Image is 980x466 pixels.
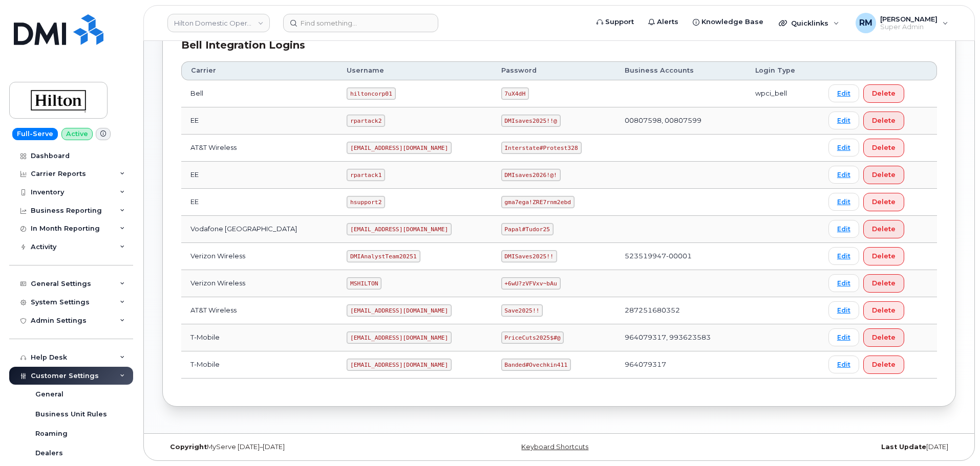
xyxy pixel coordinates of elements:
[181,38,937,53] div: Bell Integration Logins
[859,17,872,29] span: RM
[828,247,859,265] a: Edit
[501,304,543,317] code: Save2025!!
[746,61,819,80] th: Login Type
[347,250,420,262] code: DMIAnalystTeam20251
[828,139,859,157] a: Edit
[521,443,588,451] a: Keyboard Shortcuts
[872,224,896,234] span: Delete
[501,277,561,290] code: +6wU?zVFVxv~bAu
[828,328,859,346] a: Edit
[589,12,641,32] a: Support
[880,23,938,31] span: Super Admin
[863,166,904,184] button: Delete
[615,297,746,324] td: 287251680352
[848,13,955,33] div: Rachel Miller
[863,274,904,293] button: Delete
[935,421,972,458] iframe: Messenger Launcher
[167,14,270,32] a: Hilton Domestic Operating Company Inc
[828,84,859,102] a: Edit
[863,356,904,374] button: Delete
[181,297,337,324] td: AT&T Wireless
[181,324,337,351] td: T-Mobile
[162,443,427,451] div: MyServe [DATE]–[DATE]
[615,61,746,80] th: Business Accounts
[791,19,828,27] span: Quicklinks
[181,80,337,107] td: Bell
[881,443,926,451] strong: Last Update
[872,251,896,261] span: Delete
[347,115,385,127] code: rpartack2
[501,359,571,371] code: Banded#Ovechkin411
[501,331,564,344] code: PriceCuts2025$#@
[828,220,859,238] a: Edit
[347,331,452,344] code: [EMAIL_ADDRESS][DOMAIN_NAME]
[501,223,553,235] code: Papal#Tudor25
[657,17,678,27] span: Alerts
[347,196,385,208] code: hsupport2
[872,332,896,342] span: Delete
[615,107,746,135] td: 00807598, 00807599
[863,301,904,320] button: Delete
[746,80,819,107] td: wpci_bell
[863,247,904,265] button: Delete
[181,243,337,270] td: Verizon Wireless
[863,139,904,157] button: Delete
[181,162,337,189] td: EE
[337,61,492,80] th: Username
[501,169,561,181] code: DMIsaves2026!@!
[828,301,859,319] a: Edit
[828,274,859,292] a: Edit
[828,356,859,373] a: Edit
[501,115,561,127] code: DMIsaves2025!!@
[872,278,896,288] span: Delete
[181,216,337,243] td: Vodafone [GEOGRAPHIC_DATA]
[872,305,896,315] span: Delete
[347,142,452,154] code: [EMAIL_ADDRESS][DOMAIN_NAME]
[863,112,904,130] button: Delete
[863,220,904,238] button: Delete
[872,116,896,125] span: Delete
[641,12,686,32] a: Alerts
[347,223,452,235] code: [EMAIL_ADDRESS][DOMAIN_NAME]
[347,359,452,371] code: [EMAIL_ADDRESS][DOMAIN_NAME]
[170,443,207,451] strong: Copyright
[872,170,896,180] span: Delete
[615,324,746,351] td: 964079317, 993623583
[828,193,859,211] a: Edit
[347,87,395,100] code: hiltoncorp01
[828,166,859,184] a: Edit
[181,189,337,216] td: EE
[501,196,574,208] code: gma7ega!ZRE7rnm2ebd
[701,17,763,27] span: Knowledge Base
[691,443,956,451] div: [DATE]
[181,351,337,379] td: T-Mobile
[283,14,438,32] input: Find something...
[181,270,337,297] td: Verizon Wireless
[872,143,896,152] span: Delete
[872,197,896,207] span: Delete
[501,142,582,154] code: Interstate#Protest328
[880,15,938,23] span: [PERSON_NAME]
[347,277,381,290] code: MSHILTON
[347,304,452,317] code: [EMAIL_ADDRESS][DOMAIN_NAME]
[501,87,529,100] code: 7uX4dH
[686,12,771,32] a: Knowledge Base
[181,135,337,162] td: AT&T Wireless
[615,351,746,379] td: 964079317
[872,360,896,369] span: Delete
[863,328,904,347] button: Delete
[492,61,615,80] th: Password
[772,13,846,33] div: Quicklinks
[615,243,746,270] td: 523519947-00001
[872,88,896,98] span: Delete
[605,17,634,27] span: Support
[181,107,337,135] td: EE
[181,61,337,80] th: Carrier
[347,169,385,181] code: rpartack1
[863,193,904,211] button: Delete
[863,84,904,103] button: Delete
[501,250,557,262] code: DMISaves2025!!
[828,112,859,129] a: Edit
